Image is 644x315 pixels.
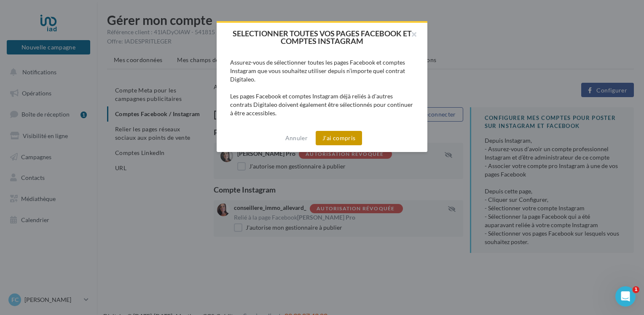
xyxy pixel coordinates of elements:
h2: SELECTIONNER TOUTES VOS PAGES FACEBOOK ET COMPTES INSTAGRAM [230,30,414,45]
div: Assurez-vous de sélectionner toutes les pages Facebook et comptes Instagram que vous souhaitez ut... [230,58,414,117]
span: 1 [633,286,639,293]
iframe: Intercom live chat [615,286,636,307]
button: Annuler [282,133,311,143]
button: J'ai compris [316,131,362,145]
